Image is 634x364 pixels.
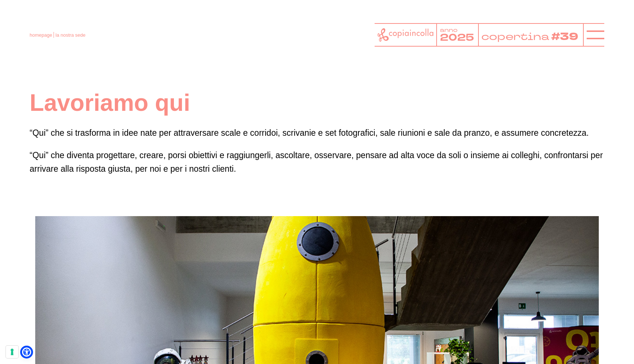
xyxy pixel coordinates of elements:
tspan: #39 [552,29,580,44]
p: “Qui” che diventa progettare, creare, porsi obiettivi e raggiungerli, ascoltare, osservare, pensa... [30,149,604,176]
tspan: anno [440,26,458,34]
a: Open Accessibility Menu [22,347,31,357]
a: homepage [30,32,52,38]
p: “Qui” che si trasforma in idee nate per attraversare scale e corridoi, scrivanie e set fotografic... [30,126,604,140]
h1: Lavoriamo qui [30,88,604,117]
tspan: copertina [481,30,550,43]
button: Le tue preferenze relative al consenso per le tecnologie di tracciamento [6,346,18,358]
tspan: 2025 [440,31,474,45]
span: la nostra sede [55,32,85,38]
